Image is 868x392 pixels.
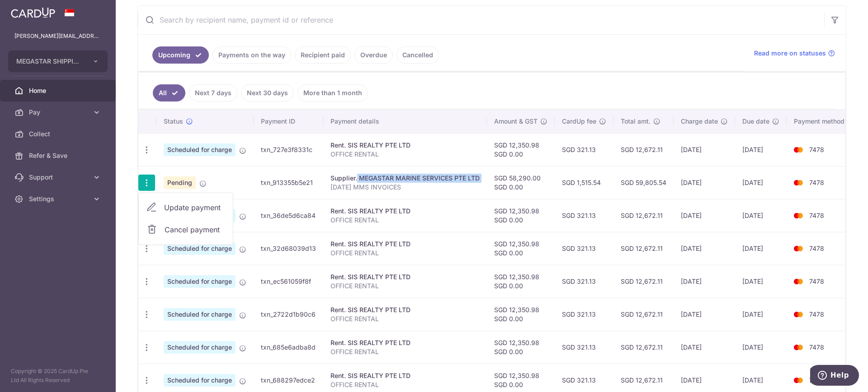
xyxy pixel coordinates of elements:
img: Bank Card [789,342,807,353]
div: Rent. SIS REALTY PTE LTD [330,272,480,281]
span: Charge date [681,117,718,126]
td: txn_727e3f8331c [254,133,323,166]
span: Scheduled for charge [164,143,236,156]
p: [DATE] MMS INVOICES [330,183,480,192]
th: Payment ID [254,110,323,133]
a: Overdue [354,46,393,64]
p: [PERSON_NAME][EMAIL_ADDRESS][DOMAIN_NAME] [14,32,101,41]
td: [DATE] [735,199,787,232]
td: SGD 321.13 [555,331,613,364]
th: Payment method [787,110,855,133]
td: SGD 12,350.98 SGD 0.00 [487,232,555,265]
a: Cancelled [396,46,439,64]
span: Home [29,86,89,95]
td: SGD 58,290.00 SGD 0.00 [487,166,555,199]
div: Supplier. MEGASTAR MARINE SERVICES PTE LTD [330,174,480,183]
td: SGD 12,350.98 SGD 0.00 [487,133,555,166]
td: SGD 12,672.11 [613,331,674,364]
td: [DATE] [674,298,735,331]
span: Scheduled for charge [164,374,236,387]
a: Read more on statuses [754,49,835,58]
td: SGD 321.13 [555,265,613,298]
td: SGD 1,515.54 [555,166,613,199]
input: Search by recipient name, payment id or reference [138,5,824,34]
td: [DATE] [674,166,735,199]
td: txn_913355b5e21 [254,166,323,199]
span: 7478 [809,376,824,384]
td: SGD 12,672.11 [613,232,674,265]
span: 7478 [809,343,824,351]
img: Bank Card [789,210,807,221]
span: Read more on statuses [754,49,826,58]
a: Next 7 days [189,84,237,101]
td: SGD 321.13 [555,199,613,232]
span: Amount & GST [494,117,538,126]
span: Pending [164,176,196,189]
th: Payment details [323,110,487,133]
td: [DATE] [735,232,787,265]
div: Rent. SIS REALTY PTE LTD [330,240,480,249]
td: SGD 12,672.11 [613,298,674,331]
span: Status [164,117,183,126]
td: [DATE] [674,331,735,364]
div: Rent. SIS REALTY PTE LTD [330,338,480,347]
button: MEGASTAR SHIPPING PTE LTD [8,51,108,72]
td: SGD 59,805.54 [613,166,674,199]
span: 7478 [809,179,824,186]
p: OFFICE RENTAL [330,347,480,356]
p: OFFICE RENTAL [330,216,480,225]
td: [DATE] [674,232,735,265]
a: More than 1 month [297,84,368,101]
img: Bank Card [789,243,807,254]
td: SGD 321.13 [555,298,613,331]
div: Rent. SIS REALTY PTE LTD [330,305,480,314]
img: CardUp [11,7,55,18]
div: Rent. SIS REALTY PTE LTD [330,141,480,150]
td: [DATE] [735,133,787,166]
td: [DATE] [735,166,787,199]
td: txn_ec561059f8f [254,265,323,298]
td: [DATE] [674,199,735,232]
td: SGD 12,350.98 SGD 0.00 [487,331,555,364]
td: [DATE] [735,265,787,298]
td: SGD 321.13 [555,232,613,265]
span: Scheduled for charge [164,242,236,255]
img: Bank Card [789,309,807,320]
span: Refer & Save [29,151,89,160]
img: Bank Card [789,276,807,287]
p: OFFICE RENTAL [330,249,480,258]
p: OFFICE RENTAL [330,150,480,159]
span: Total amt. [621,117,651,126]
td: [DATE] [735,331,787,364]
td: SGD 321.13 [555,133,613,166]
td: txn_685e6adba8d [254,331,323,364]
td: SGD 12,672.11 [613,133,674,166]
span: 7478 [809,212,824,219]
img: Bank Card [789,144,807,155]
img: Bank Card [789,375,807,386]
span: 7478 [809,310,824,318]
td: txn_32d68039d13 [254,232,323,265]
span: Scheduled for charge [164,275,236,288]
img: Bank Card [789,177,807,188]
span: MEGASTAR SHIPPING PTE LTD [16,57,83,66]
span: Scheduled for charge [164,308,236,321]
span: 7478 [809,244,824,252]
span: 7478 [809,146,824,153]
td: txn_36de5d6ca84 [254,199,323,232]
span: CardUp fee [562,117,596,126]
p: OFFICE RENTAL [330,314,480,323]
span: 7478 [809,277,824,285]
span: Settings [29,194,89,203]
td: txn_2722d1b90c6 [254,298,323,331]
p: OFFICE RENTAL [330,380,480,389]
td: SGD 12,350.98 SGD 0.00 [487,199,555,232]
a: Payments on the way [212,46,291,64]
span: Scheduled for charge [164,341,236,354]
td: [DATE] [674,265,735,298]
td: [DATE] [735,298,787,331]
div: Rent. SIS REALTY PTE LTD [330,207,480,216]
td: [DATE] [674,133,735,166]
a: Recipient paid [295,46,351,64]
